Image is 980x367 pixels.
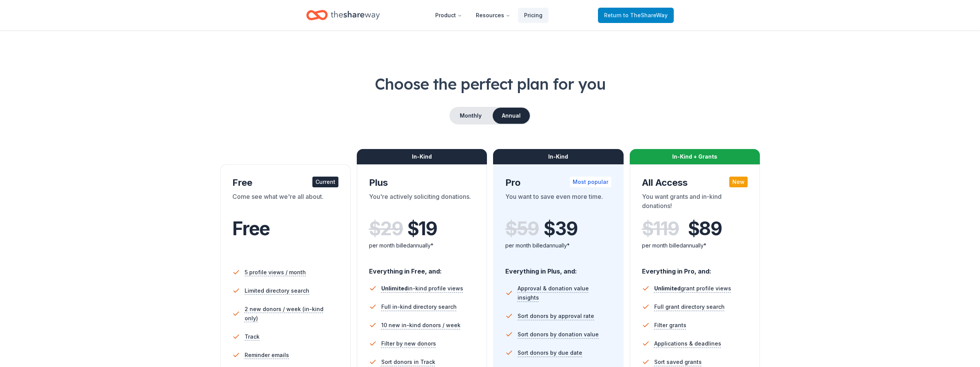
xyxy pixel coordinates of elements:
[654,285,681,292] span: Unlimited
[470,8,516,23] button: Resources
[604,11,668,20] span: Return
[570,177,611,187] div: Most popular
[245,268,306,277] span: 5 profile views / month
[630,149,760,164] div: In-Kind + Grants
[518,8,549,23] a: Pricing
[232,217,270,240] span: Free
[505,177,611,189] div: Pro
[598,8,674,23] a: Returnto TheShareWay
[642,241,748,250] div: per month billed annually*
[654,357,702,367] span: Sort saved grants
[407,218,437,239] span: $ 19
[518,330,599,339] span: Sort donors by donation value
[245,286,309,295] span: Limited directory search
[369,260,475,276] div: Everything in Free, and:
[623,12,668,18] span: to TheShareWay
[450,108,491,124] button: Monthly
[381,285,463,292] span: in-kind profile views
[518,348,582,357] span: Sort donors by due date
[381,302,457,311] span: Full in-kind directory search
[245,305,338,323] span: 2 new donors / week (in-kind only)
[232,177,338,189] div: Free
[381,321,461,330] span: 10 new in-kind donors / week
[369,192,475,213] div: You're actively soliciting donations.
[369,177,475,189] div: Plus
[429,6,549,24] nav: Main
[688,218,722,239] span: $ 89
[654,321,686,330] span: Filter grants
[381,339,436,348] span: Filter by new donors
[654,339,721,348] span: Applications & deadlines
[493,149,624,164] div: In-Kind
[245,332,260,341] span: Track
[642,177,748,189] div: All Access
[544,218,577,239] span: $ 39
[312,177,338,187] div: Current
[654,302,725,311] span: Full grant directory search
[654,285,731,292] span: grant profile views
[493,108,530,124] button: Annual
[642,192,748,213] div: You want grants and in-kind donations!
[505,241,611,250] div: per month billed annually*
[505,260,611,276] div: Everything in Plus, and:
[642,260,748,276] div: Everything in Pro, and:
[129,73,851,95] h1: Choose the perfect plan for you
[429,8,468,23] button: Product
[245,351,289,360] span: Reminder emails
[306,6,380,24] a: Home
[381,357,435,367] span: Sort donors in Track
[518,311,594,321] span: Sort donors by approval rate
[729,177,748,187] div: New
[518,284,611,302] span: Approval & donation value insights
[369,241,475,250] div: per month billed annually*
[505,192,611,213] div: You want to save even more time.
[381,285,408,292] span: Unlimited
[357,149,487,164] div: In-Kind
[232,192,338,213] div: Come see what we're all about.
